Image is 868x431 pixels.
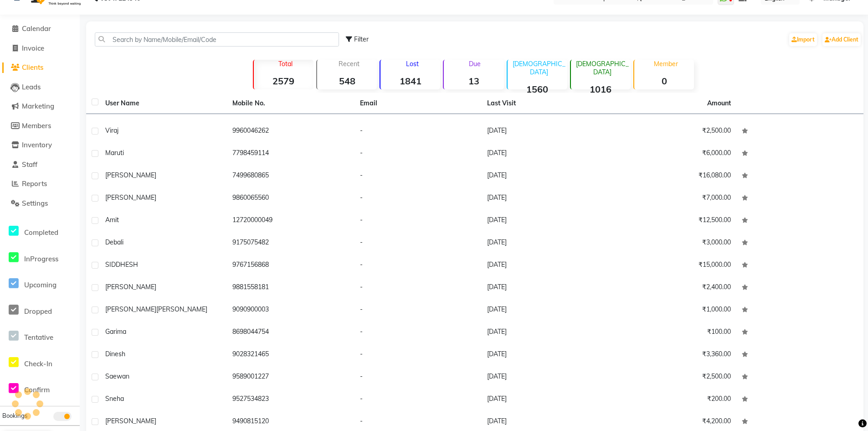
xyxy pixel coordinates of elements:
strong: 0 [634,75,694,87]
span: dinesh [105,350,125,358]
span: Amit [105,216,119,224]
td: ₹100.00 [609,322,736,344]
span: Upcoming [24,280,56,289]
td: [DATE] [482,322,609,344]
span: Invoice [22,44,44,52]
td: [DATE] [482,389,609,411]
span: Tentative [24,333,53,342]
td: ₹3,000.00 [609,232,736,254]
td: [DATE] [482,344,609,366]
p: Recent [321,60,377,68]
span: Settings [22,199,48,208]
td: ₹6,000.00 [609,143,736,165]
a: Calendar [2,24,77,34]
span: InProgress [24,254,58,263]
span: saewan [105,372,129,380]
span: Calendar [22,24,51,33]
span: sneha [105,395,124,403]
td: ₹3,360.00 [609,344,736,366]
span: SIDDHESH [105,260,138,269]
strong: 13 [444,75,503,87]
th: User Name [100,93,227,114]
input: Search by Name/Mobile/Email/Code [95,32,339,47]
strong: 1016 [571,83,631,95]
td: 9960046262 [227,120,354,143]
td: - [354,299,482,322]
span: garima [105,327,126,336]
td: - [354,366,482,389]
span: Members [22,121,51,130]
span: viraj [105,126,118,135]
span: Completed [24,228,58,237]
td: 9860065560 [227,187,354,210]
span: [PERSON_NAME] [105,171,156,179]
td: ₹200.00 [609,389,736,411]
td: - [354,344,482,366]
td: ₹1,000.00 [609,299,736,322]
span: [PERSON_NAME] [105,417,156,425]
td: - [354,210,482,232]
td: [DATE] [482,120,609,143]
p: Lost [384,60,440,68]
span: Confirm [24,385,50,394]
span: Reports [22,179,47,188]
td: [DATE] [482,254,609,277]
th: Mobile No. [227,93,354,114]
span: [PERSON_NAME] [105,283,156,291]
td: [DATE] [482,366,609,389]
td: - [354,120,482,143]
span: Marketing [22,102,54,110]
td: [DATE] [482,187,609,210]
span: [PERSON_NAME] [105,193,156,202]
td: ₹2,500.00 [609,120,736,143]
td: 9028321465 [227,344,354,366]
span: Debali [105,238,123,246]
th: Last Visit [482,93,609,114]
td: 9589001227 [227,366,354,389]
span: Leads [22,83,41,91]
span: Bookings [2,412,27,419]
strong: 2579 [254,75,313,87]
span: [PERSON_NAME] [105,305,156,313]
td: - [354,277,482,299]
td: ₹2,400.00 [609,277,736,299]
td: 8698044754 [227,322,354,344]
td: 7798459114 [227,143,354,165]
span: [PERSON_NAME] [156,305,207,313]
span: Inventory [22,140,52,149]
td: 9090900003 [227,299,354,322]
td: [DATE] [482,143,609,165]
td: - [354,322,482,344]
td: ₹12,500.00 [609,210,736,232]
td: - [354,187,482,210]
p: Member [638,60,694,68]
a: Inventory [2,140,77,151]
a: Clients [2,62,77,73]
a: Settings [2,198,77,209]
td: [DATE] [482,299,609,322]
span: Check-In [24,359,52,368]
td: 9175075482 [227,232,354,254]
a: Members [2,121,77,131]
span: Dropped [24,307,52,316]
td: - [354,389,482,411]
span: Clients [22,63,43,72]
p: Total [257,60,313,68]
strong: 1560 [508,83,567,95]
td: 12720000049 [227,210,354,232]
a: Add Client [822,33,861,46]
p: Due [446,60,503,68]
a: Leads [2,82,77,93]
td: 7499680865 [227,165,354,187]
a: Import [789,33,817,46]
td: - [354,143,482,165]
td: [DATE] [482,165,609,187]
td: [DATE] [482,232,609,254]
td: 9881558181 [227,277,354,299]
a: Reports [2,179,77,189]
a: Marketing [2,101,77,112]
td: ₹16,080.00 [609,165,736,187]
span: Filter [354,35,369,43]
p: [DEMOGRAPHIC_DATA] [575,60,631,76]
p: [DEMOGRAPHIC_DATA] [511,60,567,76]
